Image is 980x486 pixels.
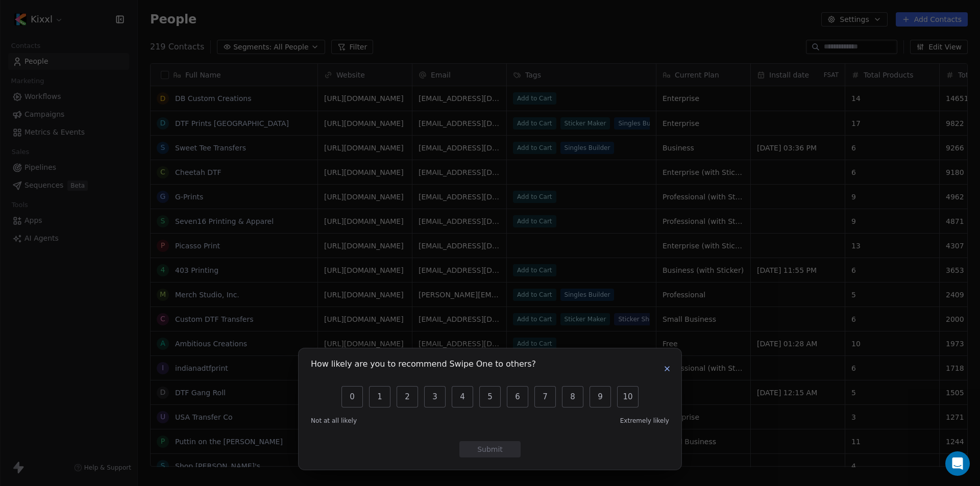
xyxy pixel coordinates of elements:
[341,386,363,407] button: 0
[479,386,501,407] button: 5
[507,386,528,407] button: 6
[534,386,556,407] button: 7
[311,361,536,371] h1: How likely are you to recommend Swipe One to others?
[311,417,357,425] span: Not at all likely
[590,386,611,407] button: 9
[562,386,583,407] button: 8
[459,441,521,457] button: Submit
[617,386,639,407] button: 10
[397,386,418,407] button: 2
[424,386,446,407] button: 3
[620,417,669,425] span: Extremely likely
[452,386,473,407] button: 4
[369,386,390,407] button: 1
